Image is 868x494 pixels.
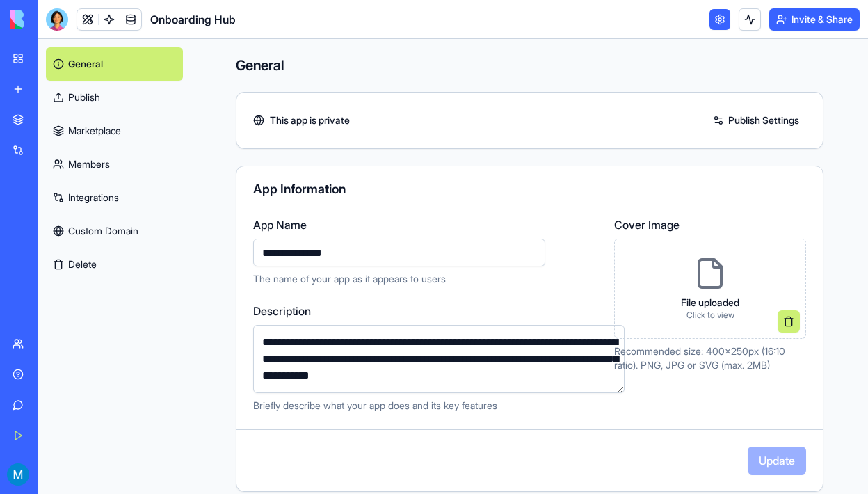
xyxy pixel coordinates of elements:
button: Delete [46,248,183,281]
label: Cover Image [614,216,806,233]
label: Description [253,303,625,319]
span: Onboarding Hub [150,11,236,28]
a: Publish Settings [706,109,806,132]
a: Integrations [46,181,183,214]
p: Recommended size: 400x250px (16:10 ratio). PNG, JPG or SVG (max. 2MB) [614,344,806,372]
a: General [46,47,183,81]
p: The name of your app as it appears to users [253,272,597,286]
a: Publish [46,81,183,114]
img: logo [10,10,96,29]
p: Click to view [681,310,739,321]
a: Members [46,148,183,181]
a: Custom Domain [46,214,183,248]
button: Invite & Share [769,8,860,31]
p: Briefly describe what your app does and its key features [253,399,625,413]
div: App Information [253,183,806,196]
div: File uploadedClick to view [614,239,806,339]
span: This app is private [270,113,350,127]
h4: General [236,56,823,75]
a: Marketplace [46,114,183,148]
label: App Name [253,216,597,233]
img: ACg8ocKxxtF6_EYwYZcT8lDJFUIqOWrp05sslaChE2tk2wmPY05SkQ=s96-c [7,463,29,486]
p: File uploaded [681,296,739,310]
